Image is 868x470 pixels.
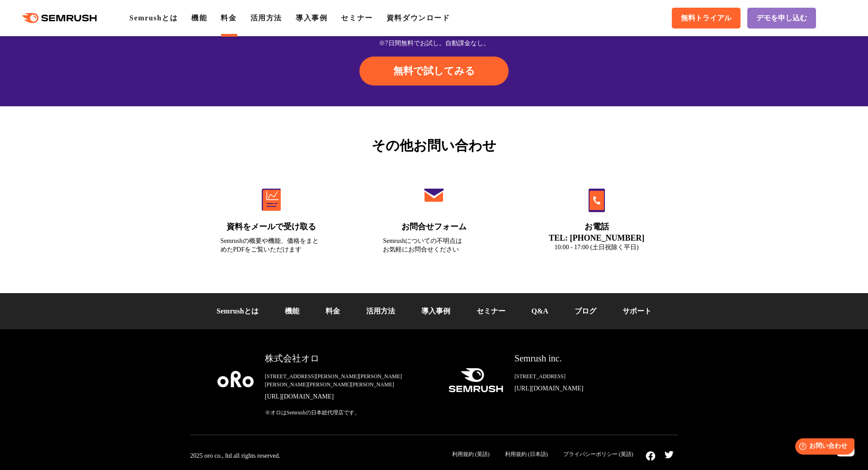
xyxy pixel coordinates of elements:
div: その他お問い合わせ [190,135,678,156]
a: ブログ [575,307,596,315]
div: 2025 oro co., ltd all rights reserved. [190,452,280,460]
div: TEL: [PHONE_NUMBER] [546,233,648,243]
img: twitter [665,451,674,458]
a: [URL][DOMAIN_NAME] [265,392,434,401]
a: 料金 [325,307,340,315]
div: 10:00 - 17:00 (土日祝除く平日) [546,243,648,252]
a: 資料をメールで受け取る Semrushの概要や機能、価格をまとめたPDFをご覧いただけます [202,169,342,265]
a: セミナー [341,14,373,22]
div: 株式会社オロ [265,352,434,365]
a: 導入事例 [421,307,450,315]
a: サポート [623,307,651,315]
div: [STREET_ADDRESS][PERSON_NAME][PERSON_NAME][PERSON_NAME][PERSON_NAME][PERSON_NAME] [265,372,434,389]
div: Semrushの概要や機能、価格をまとめたPDFをご覧いただけます [221,237,323,254]
a: 無料トライアル [672,8,741,28]
div: [STREET_ADDRESS] [514,372,651,380]
a: Semrushとは [217,307,258,315]
iframe: Help widget launcher [788,435,858,460]
div: Semrushについての不明点は お気軽にお問合せください [383,237,485,254]
a: Q&A [532,307,548,315]
a: [URL][DOMAIN_NAME] [514,384,651,393]
span: 無料で試してみる [393,64,475,78]
a: セミナー [476,307,505,315]
a: プライバシーポリシー (英語) [563,451,633,457]
div: Semrush inc. [514,352,651,365]
a: お問合せフォーム Semrushについての不明点はお気軽にお問合せください [364,169,504,265]
a: 機能 [285,307,299,315]
a: 資料ダウンロード [387,14,450,22]
div: ※オロはSemrushの日本総代理店です。 [265,408,434,417]
a: 利用規約 (日本語) [505,451,548,457]
img: oro company [217,371,254,387]
a: 活用方法 [250,14,282,22]
span: 無料トライアル [681,14,731,23]
img: facebook [646,451,656,461]
div: お問合せフォーム [383,221,485,233]
a: 機能 [191,14,207,22]
a: 活用方法 [366,307,395,315]
a: デモを申し込む [747,8,816,28]
a: 無料で試してみる [359,57,509,85]
a: 導入事例 [296,14,327,22]
a: Semrushとは [129,14,178,22]
a: 料金 [221,14,236,22]
div: ※7日間無料でお試し。自動課金なし。 [190,39,678,48]
a: 利用規約 (英語) [452,451,490,457]
div: お電話 [546,221,648,233]
div: 資料をメールで受け取る [221,221,323,233]
span: デモを申し込む [756,14,807,23]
